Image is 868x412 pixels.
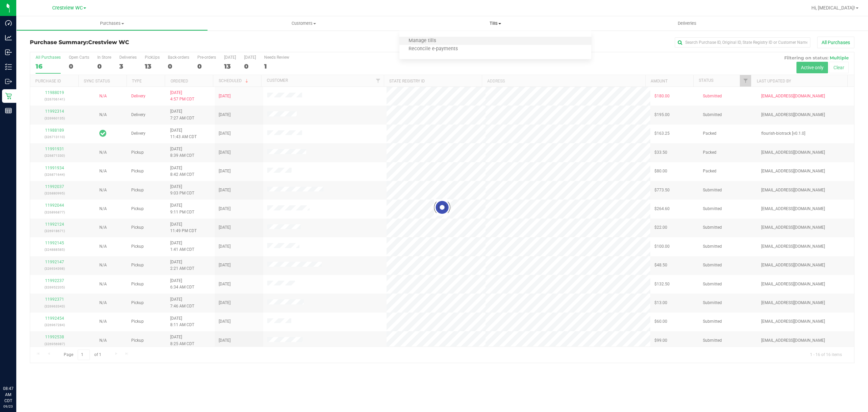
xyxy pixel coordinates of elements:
inline-svg: Inventory [5,63,12,70]
a: Deliveries [591,16,783,31]
button: All Purchases [817,37,854,48]
span: Deliveries [669,20,706,26]
h3: Purchase Summary: [30,39,305,45]
span: Hi, [MEDICAL_DATA]! [811,5,855,11]
span: Crestview WC [52,5,83,11]
a: Purchases [16,16,208,31]
inline-svg: Dashboard [5,20,12,26]
inline-svg: Inbound [5,49,12,56]
span: Customers [208,20,399,26]
inline-svg: Retail [5,93,12,99]
span: Manage tills [399,38,445,44]
span: Reconcile e-payments [399,46,467,52]
a: Tills Manage tills Reconcile e-payments [399,16,591,31]
inline-svg: Outbound [5,78,12,85]
p: 09/23 [3,404,13,409]
p: 08:47 AM CDT [3,386,13,404]
span: Tills [399,20,591,26]
span: Purchases [17,20,208,26]
input: Search Purchase ID, Original ID, State Registry ID or Customer Name... [675,37,810,48]
inline-svg: Reports [5,107,12,114]
span: Crestview WC [88,39,129,45]
inline-svg: Analytics [5,34,12,41]
a: Customers [208,16,399,31]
